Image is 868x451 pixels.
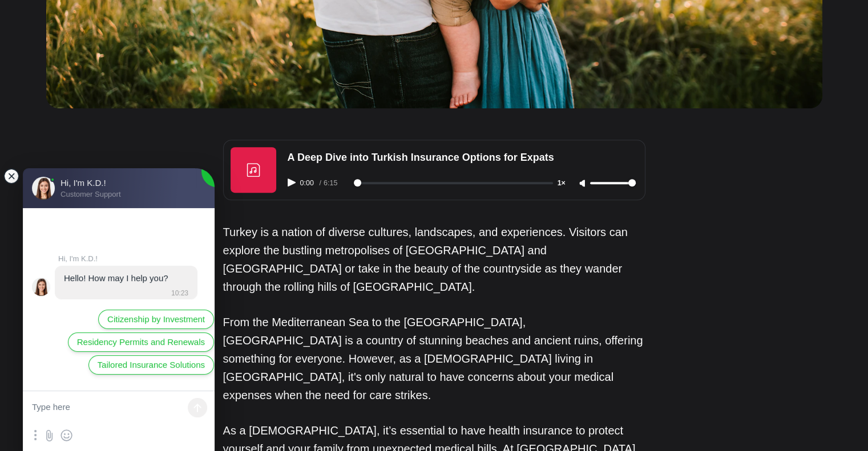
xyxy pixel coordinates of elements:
div: A Deep Dive into Turkish Insurance Options for Expats [281,147,643,168]
jdiv: 10:23 [168,289,188,297]
jdiv: Hi, I'm K.D.! [58,254,206,263]
span: 0:00 [298,180,320,187]
span: Tailored Insurance Solutions [98,359,205,371]
button: Unmute [576,179,590,188]
p: Turkey is a nation of diverse cultures, landscapes, and experiences. Visitors can explore the bus... [223,223,645,296]
span: 6:15 [321,179,340,187]
button: Play audio [288,178,298,186]
button: Adjust playback speed [555,180,576,187]
span: Citizenship by Investment [107,313,205,326]
span: Residency Permits and Renewals [77,336,205,348]
p: From the Mediterranean Sea to the [GEOGRAPHIC_DATA], [GEOGRAPHIC_DATA] is a country of stunning b... [223,313,645,404]
jdiv: 20.09.25 10:23:35 [55,266,197,299]
div: / [320,180,352,187]
jdiv: Hello! How may I help you? [64,273,168,283]
jdiv: Hi, I'm K.D.! [32,278,50,296]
